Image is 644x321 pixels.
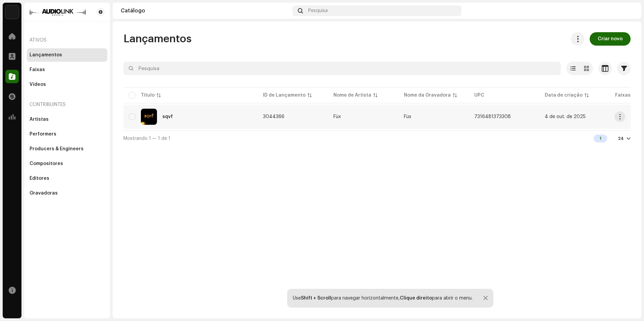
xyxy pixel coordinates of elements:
re-m-nav-item: Gravadoras [27,186,107,200]
re-m-nav-item: Editores [27,172,107,185]
strong: Clique direito [400,296,432,301]
re-a-nav-header: Contribuintes [27,97,107,113]
re-m-nav-item: Artistas [27,113,107,126]
img: a9eb854a-2bfd-45a8-a503-23f6a1903806 [623,5,633,16]
div: Artistas [30,117,49,122]
span: Füx [333,114,393,119]
re-m-nav-item: Faixas [27,63,107,76]
div: Nome de Artista [333,92,371,99]
div: 24 [618,136,624,141]
input: Pesquisa [123,62,561,75]
re-m-nav-item: Lançamentos [27,48,107,62]
span: Criar novo [598,32,623,46]
span: Füx [404,114,411,119]
re-m-nav-item: Vídeos [27,78,107,91]
div: Editores [30,176,49,181]
re-a-nav-header: Ativos [27,32,107,48]
span: Pesquisa [308,8,328,13]
div: Data de criação [545,92,583,99]
span: 3044366 [263,114,284,119]
div: Título [141,92,155,99]
img: 730b9dfe-18b5-4111-b483-f30b0c182d82 [5,5,19,19]
div: 1 [594,135,607,143]
div: Compositores [30,161,63,166]
button: Criar novo [590,32,631,46]
div: ID de Lançamento [263,92,306,99]
re-m-nav-item: Performers [27,127,107,141]
div: Faixas [30,67,45,72]
span: Mostrando 1 — 1 de 1 [123,136,170,141]
span: 7316481373308 [474,114,511,119]
div: Use para navegar horizontalmente, para abrir o menu. [293,296,473,301]
div: Producers & Engineers [30,146,84,152]
div: Nome da Gravadora [404,92,451,99]
div: Catálogo [121,8,290,13]
span: Lançamentos [123,32,192,46]
div: Performers [30,131,56,137]
div: Gravadoras [30,191,58,196]
div: Vídeos [30,82,46,87]
strong: Shift + Scroll [301,296,331,301]
div: Lançamentos [30,52,62,58]
span: 4 de out. de 2025 [545,114,586,119]
re-m-nav-item: Compositores [27,157,107,170]
div: Füx [333,114,341,119]
re-m-nav-item: Producers & Engineers [27,142,107,156]
img: cd340977-1f5c-4112-ad80-e665300f231a [141,109,157,125]
img: 66658775-0fc6-4e6d-a4eb-175c1c38218d [30,8,86,16]
div: sqvf [162,114,173,119]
